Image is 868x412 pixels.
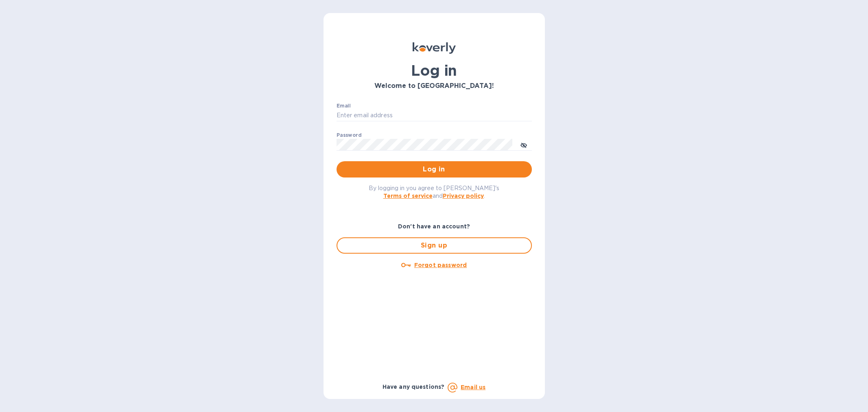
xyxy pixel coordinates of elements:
[337,62,532,79] h1: Log in
[337,82,532,90] h3: Welcome to [GEOGRAPHIC_DATA]!
[383,384,445,390] b: Have any questions?
[344,241,525,250] span: Sign up
[461,384,485,390] a: Email us
[343,164,525,174] span: Log in
[337,161,532,178] button: Log in
[414,262,467,268] u: Forgot password
[337,237,532,254] button: Sign up
[369,185,499,199] span: By logging in you agree to [PERSON_NAME]'s and .
[398,223,470,230] b: Don't have an account?
[337,110,532,122] input: Enter email address
[413,42,456,54] img: Koverly
[337,133,361,138] label: Password
[383,193,433,199] a: Terms of service
[337,103,351,108] label: Email
[443,193,484,199] a: Privacy policy
[516,136,532,153] button: toggle password visibility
